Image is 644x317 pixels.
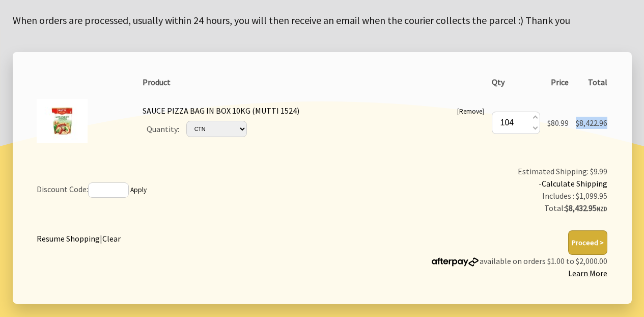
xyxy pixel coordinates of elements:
[459,107,482,116] a: Remove
[349,162,611,219] td: Estimated Shipping: $9.99 -
[572,72,611,92] th: Total
[130,186,147,194] a: Apply
[13,14,570,27] big: When orders are processed, usually within 24 hours, you will then receive an email when the couri...
[353,202,608,215] div: Total:
[544,72,572,92] th: Price
[353,190,608,202] div: Includes : $1,099.95
[542,178,607,189] a: Calculate Shipping
[143,117,182,140] td: Quantity:
[143,105,299,116] a: SAUCE PIZZA BAG IN BOX 10KG (MUTTI 1524)
[37,233,100,244] a: Resume Shopping
[139,72,488,92] th: Product
[457,107,484,116] small: [ ]
[568,230,607,255] button: Proceed >
[431,257,480,267] img: Afterpay
[37,230,121,245] div: |
[102,233,121,244] a: Clear
[488,72,543,92] th: Qty
[33,162,350,219] td: Discount Code:
[544,92,572,153] td: $80.99
[572,92,611,153] td: $8,422.96
[88,182,129,198] input: If you have a discount code, enter it here and press 'Apply'.
[568,268,607,278] a: Learn More
[431,255,607,279] p: available on orders $1.00 to $2,000.00
[565,203,607,213] strong: $8,432.95
[597,205,607,213] span: NZD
